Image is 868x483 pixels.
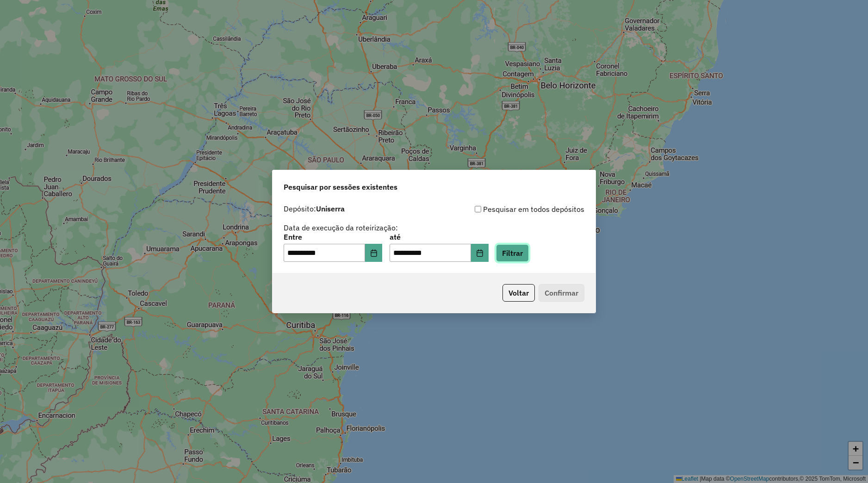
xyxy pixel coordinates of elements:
span: Pesquisar por sessões existentes [284,181,397,192]
button: Choose Date [471,244,489,262]
div: Pesquisar em todos depósitos [434,204,584,215]
label: Entre [284,231,382,242]
strong: Uniserra [316,204,345,213]
label: Depósito: [284,203,345,214]
label: até [390,231,488,242]
label: Data de execução da roteirização: [284,222,398,233]
button: Filtrar [496,244,529,262]
button: Choose Date [365,244,383,262]
button: Voltar [502,284,535,302]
